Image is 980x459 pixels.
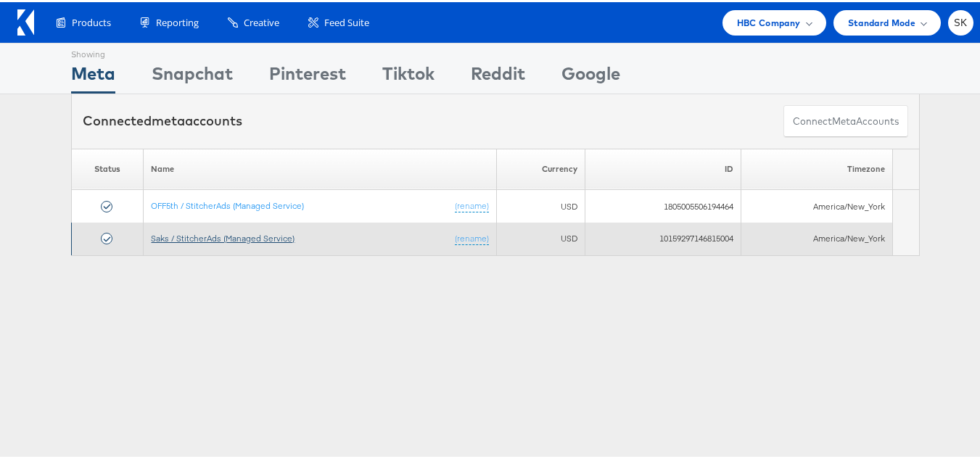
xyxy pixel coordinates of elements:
[741,188,892,220] td: America/New_York
[152,59,233,91] div: Snapchat
[561,59,620,91] div: Google
[848,13,915,28] span: Standard Mode
[497,146,585,188] th: Currency
[455,198,489,210] a: (rename)
[783,103,908,136] button: ConnectmetaAccounts
[151,198,304,209] a: OFF5th / StitcherAds (Managed Service)
[71,59,115,91] div: Meta
[144,146,497,188] th: Name
[737,13,801,28] span: HBC Company
[269,59,346,91] div: Pinterest
[244,14,279,28] span: Creative
[585,220,741,253] td: 10159297146815004
[156,14,199,28] span: Reporting
[382,59,435,91] div: Tiktok
[152,110,185,127] span: meta
[585,188,741,220] td: 1805005506194464
[954,16,968,25] span: SK
[151,231,295,241] a: Saks / StitcherAds (Managed Service)
[741,146,892,188] th: Timezone
[324,14,369,28] span: Feed Suite
[72,14,111,28] span: Products
[83,109,242,128] div: Connected accounts
[497,188,585,220] td: USD
[471,59,525,91] div: Reddit
[72,146,144,188] th: Status
[455,231,489,243] a: (rename)
[741,220,892,253] td: America/New_York
[585,146,741,188] th: ID
[71,41,115,59] div: Showing
[497,220,585,253] td: USD
[832,112,856,126] span: meta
